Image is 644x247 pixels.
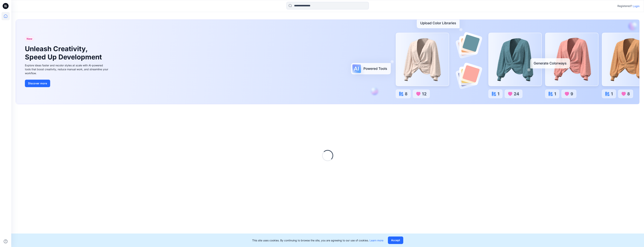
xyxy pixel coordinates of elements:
[27,37,32,41] span: New
[633,4,640,8] p: Login
[25,63,109,75] div: Explore ideas faster and recolor styles at scale with AI-powered tools that boost creativity, red...
[25,80,50,87] button: Discover more
[617,4,632,8] p: Registered?
[370,239,383,242] a: Learn more
[25,80,109,87] a: Discover more
[252,238,383,242] p: This site uses cookies. By continuing to browse the site, you are agreeing to our use of cookies.
[25,45,104,61] h1: Unleash Creativity, Speed Up Development
[388,237,403,244] button: Accept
